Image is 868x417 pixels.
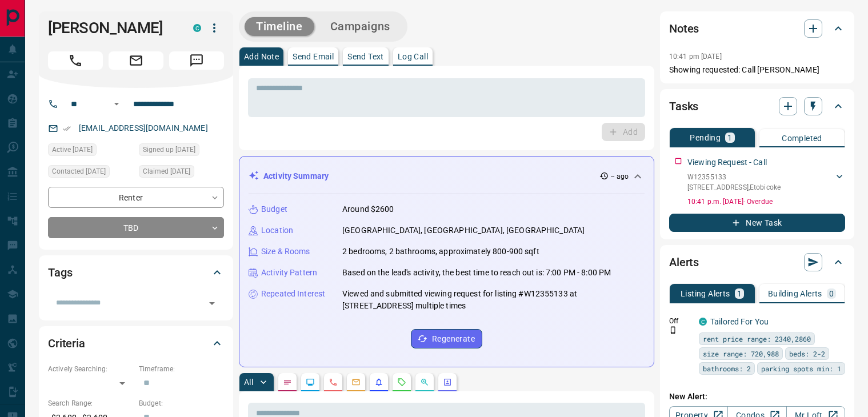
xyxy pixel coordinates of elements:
[63,125,71,133] svg: Email Verified
[342,246,539,258] p: 2 bedrooms, 2 bathrooms, approximately 800-900 sqft
[204,295,220,311] button: Open
[443,378,452,387] svg: Agent Actions
[283,378,292,387] svg: Notes
[342,267,611,279] p: Based on the lead's activity, the best time to reach out is: 7:00 PM - 8:00 PM
[687,170,845,195] div: W12355133[STREET_ADDRESS],Etobicoke
[669,248,845,276] div: Alerts
[244,53,279,61] p: Add Note
[261,288,325,300] p: Repeated Interest
[249,166,645,187] div: Activity Summary-- ago
[244,378,253,386] p: All
[669,97,698,115] h2: Tasks
[829,290,834,298] p: 0
[397,378,406,387] svg: Requests
[48,334,85,352] h2: Criteria
[48,143,133,159] div: Fri Sep 05 2025
[347,53,384,61] p: Send Text
[139,398,224,408] p: Budget:
[703,348,779,359] span: size range: 720,988
[669,391,845,403] p: New Alert:
[109,51,163,70] span: Email
[169,51,224,70] span: Message
[342,224,585,236] p: [GEOGRAPHIC_DATA], [GEOGRAPHIC_DATA], [GEOGRAPHIC_DATA]
[143,166,190,177] span: Claimed [DATE]
[681,290,730,298] p: Listing Alerts
[687,172,781,182] p: W12355133
[727,134,732,142] p: 1
[48,398,133,408] p: Search Range:
[669,326,677,334] svg: Push Notification Only
[669,253,699,271] h2: Alerts
[52,144,93,155] span: Active [DATE]
[48,364,133,374] p: Actively Searching:
[342,203,394,215] p: Around $2600
[703,333,811,344] span: rent price range: 2340,2860
[139,364,224,374] p: Timeframe:
[669,214,845,232] button: New Task
[293,53,334,61] p: Send Email
[669,19,699,38] h2: Notes
[351,378,361,387] svg: Emails
[48,330,224,357] div: Criteria
[139,143,224,159] div: Thu Sep 04 2025
[143,144,195,155] span: Signed up [DATE]
[193,24,201,32] div: condos.ca
[710,317,769,326] a: Tailored For You
[669,316,692,326] p: Off
[48,259,224,286] div: Tags
[768,290,822,298] p: Building Alerts
[342,288,645,312] p: Viewed and submitted viewing request for listing #W12355133 at [STREET_ADDRESS] multiple times
[48,19,176,37] h1: [PERSON_NAME]
[48,263,72,282] h2: Tags
[687,157,767,169] p: Viewing Request - Call
[48,217,224,238] div: TBD
[789,348,825,359] span: beds: 2-2
[611,171,629,182] p: -- ago
[261,267,317,279] p: Activity Pattern
[690,134,721,142] p: Pending
[263,170,329,182] p: Activity Summary
[329,378,338,387] svg: Calls
[110,97,123,111] button: Open
[687,197,845,207] p: 10:41 p.m. [DATE] - Overdue
[669,15,845,42] div: Notes
[48,51,103,70] span: Call
[306,378,315,387] svg: Lead Browsing Activity
[699,318,707,326] div: condos.ca
[420,378,429,387] svg: Opportunities
[245,17,314,36] button: Timeline
[319,17,402,36] button: Campaigns
[48,187,224,208] div: Renter
[139,165,224,181] div: Thu Sep 04 2025
[48,165,133,181] div: Fri Sep 12 2025
[782,134,822,142] p: Completed
[737,290,742,298] p: 1
[398,53,428,61] p: Log Call
[703,363,751,374] span: bathrooms: 2
[261,246,310,258] p: Size & Rooms
[411,329,482,348] button: Regenerate
[52,166,106,177] span: Contacted [DATE]
[79,123,208,133] a: [EMAIL_ADDRESS][DOMAIN_NAME]
[261,203,287,215] p: Budget
[669,93,845,120] div: Tasks
[761,363,841,374] span: parking spots min: 1
[374,378,383,387] svg: Listing Alerts
[669,64,845,76] p: Showing requested: Call [PERSON_NAME]
[687,182,781,193] p: [STREET_ADDRESS] , Etobicoke
[261,224,293,236] p: Location
[669,53,722,61] p: 10:41 pm [DATE]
